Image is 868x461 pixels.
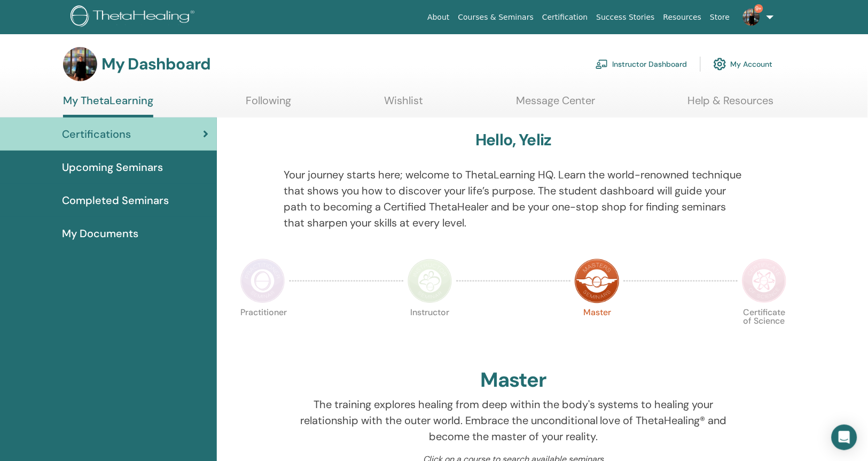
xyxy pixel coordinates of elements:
[62,192,169,208] span: Completed Seminars
[688,94,774,115] a: Help & Resources
[408,308,452,353] p: Instructor
[408,259,452,303] img: Instructor
[284,396,744,444] p: The training explores healing from deep within the body's systems to healing your relationship wi...
[284,167,744,231] p: Your journey starts here; welcome to ThetaLearning HQ. Learn the world-renowned technique that sh...
[596,59,608,69] img: chalkboard-teacher.svg
[62,225,138,241] span: My Documents
[481,368,547,393] h2: Master
[575,308,620,353] p: Master
[475,130,551,150] h3: Hello, Yeliz
[71,5,198,29] img: logo.png
[101,54,210,74] h3: My Dashboard
[742,308,787,353] p: Certificate of Science
[592,7,659,27] a: Success Stories
[240,259,285,303] img: Practitioner
[246,94,292,115] a: Following
[742,259,787,303] img: Certificate of Science
[454,7,538,27] a: Courses & Seminars
[706,7,734,27] a: Store
[423,7,453,27] a: About
[575,259,620,303] img: Master
[62,159,163,175] span: Upcoming Seminars
[240,308,285,353] p: Practitioner
[538,7,592,27] a: Certification
[714,52,773,76] a: My Account
[743,9,760,26] img: default.jpg
[832,425,857,450] div: Open Intercom Messenger
[596,52,687,76] a: Instructor Dashboard
[659,7,706,27] a: Resources
[63,94,153,118] a: My ThetaLearning
[516,94,595,115] a: Message Center
[385,94,424,115] a: Wishlist
[714,55,726,73] img: cog.svg
[63,47,97,81] img: default.jpg
[62,126,131,142] span: Certifications
[755,4,763,13] span: 9+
